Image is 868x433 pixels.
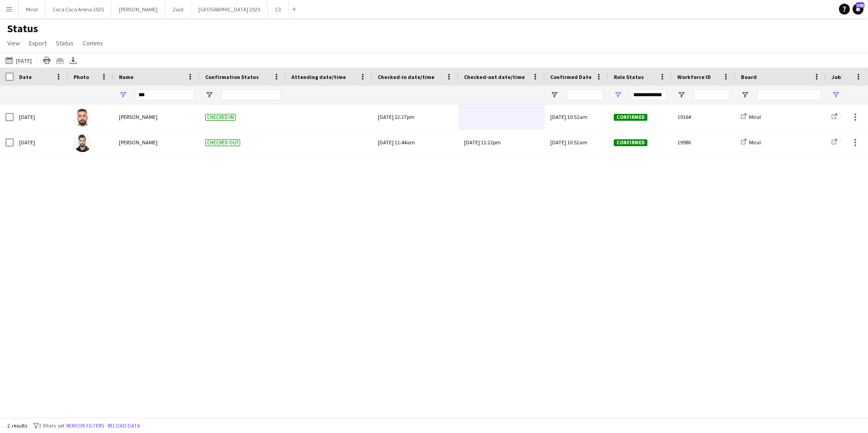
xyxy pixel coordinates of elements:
button: C3 [268,0,289,18]
a: Miral [741,113,761,120]
span: Confirmed [614,114,647,121]
span: Checked-out [205,139,240,146]
button: Coca Coca Arena 2025 [45,0,112,18]
img: Osama Hussein [74,108,92,127]
a: View [4,37,24,49]
span: Checked-in [205,114,236,121]
button: Miral [19,0,45,18]
span: Workforce ID [677,74,711,80]
div: 19986 [672,130,735,155]
span: Export [29,39,47,47]
div: [DATE] [14,130,68,155]
span: [PERSON_NAME] [119,139,158,146]
button: Open Filter Menu [119,91,127,99]
button: Reload data [106,421,142,431]
button: Open Filter Menu [550,91,558,99]
app-action-btn: Crew files as ZIP [54,55,65,66]
div: [DATE] 10:51am [545,104,608,129]
a: Status [52,37,77,49]
button: Remove filters [64,421,106,431]
button: Open Filter Menu [741,91,749,99]
span: Date [19,74,32,80]
span: 348 [856,2,864,8]
input: Board Filter Input [757,89,821,100]
span: [PERSON_NAME] [119,113,158,120]
div: [DATE] 11:44am [378,130,453,155]
a: Comms [79,37,107,49]
button: [DATE] [4,55,34,66]
span: Miral [749,113,761,120]
input: Name Filter Input [135,89,194,100]
span: Confirmation Status [205,74,259,80]
a: Miral [741,139,761,146]
span: Miral [749,139,761,146]
input: Confirmation Status Filter Input [222,89,281,100]
a: 348 [853,4,863,15]
span: Role Status [614,74,644,80]
span: Comms [83,39,103,47]
span: Checked-out date/time [464,74,525,80]
input: Confirmed Date Filter Input [567,89,603,100]
span: Name [119,74,133,80]
span: Confirmed [614,139,647,146]
button: [PERSON_NAME] [112,0,165,18]
span: Checked-in date/time [378,74,434,80]
div: 19164 [672,104,735,129]
button: Open Filter Menu [677,91,686,99]
span: Status [56,39,74,47]
input: Workforce ID Filter Input [694,89,730,100]
button: [GEOGRAPHIC_DATA] 2025 [191,0,268,18]
span: Attending date/time [291,74,346,80]
div: [DATE] 12:27pm [378,104,453,129]
span: Confirmed Date [550,74,592,80]
span: Photo [74,74,89,80]
div: [DATE] 11:22pm [464,130,539,155]
div: [DATE] 10:52am [545,130,608,155]
span: Job Title [832,74,855,80]
span: Board [741,74,757,80]
app-action-btn: Export XLSX [68,55,79,66]
span: View [7,39,20,47]
button: Open Filter Menu [832,91,840,99]
img: Osaid Hadri [74,134,92,152]
button: Open Filter Menu [205,91,213,99]
button: Open Filter Menu [614,91,622,99]
button: Zaid [165,0,191,18]
a: Export [25,37,50,49]
div: [DATE] [14,104,68,129]
span: 3 filters set [39,422,64,429]
app-action-btn: Print [41,55,52,66]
